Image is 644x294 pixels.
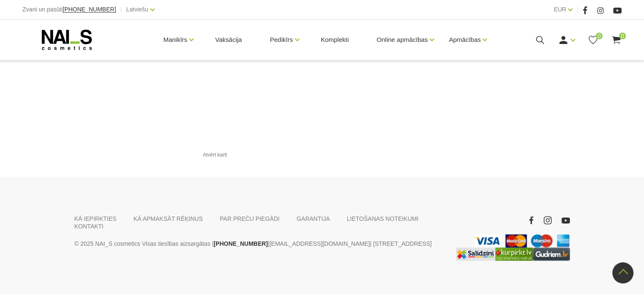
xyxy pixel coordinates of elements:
a: Vaksācija [208,19,249,60]
a: Online apmācības [376,23,428,57]
p: © 2025 NAI_S cosmetics Visas tiesības aizsargātas | | | [STREET_ADDRESS] [75,239,443,249]
a: EUR [554,4,567,14]
span: 0 [619,33,626,39]
div: Zvani un pasūti [22,4,116,15]
a: PAR PREČU PIEGĀDI [220,215,279,223]
a: KONTAKTI [75,223,104,230]
img: Lielākais Latvijas interneta veikalu preču meklētājs [495,247,533,261]
a: Komplekti [314,19,356,60]
a: KĀ IEPIRKTIES [75,215,117,223]
span: | [577,4,578,15]
a: [EMAIL_ADDRESS][DOMAIN_NAME] [269,239,370,249]
a: [PHONE_NUMBER] [63,6,116,13]
a: 0 [611,35,622,45]
a: KĀ APMAKSĀT RĒĶINUS [133,215,203,223]
a: 0 [588,35,598,45]
a: Latviešu [126,4,148,14]
img: www.gudriem.lv/veikali/lv [533,247,570,261]
span: | [120,4,122,15]
a: https://www.gudriem.lv/veikali/lv [533,247,570,261]
a: Apmācības [449,23,481,57]
span: 0 [596,33,603,39]
a: GARANTIJA [296,215,330,223]
a: LIETOŠANAS NOTEIKUMI [347,215,418,223]
a: Manikīrs [163,23,188,57]
a: Atvērt karti [203,150,227,160]
img: Labākā cena interneta veikalos - Samsung, Cena, iPhone, Mobilie telefoni [456,247,495,261]
a: Pedikīrs [270,23,293,57]
a: [PHONE_NUMBER] [213,239,268,249]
